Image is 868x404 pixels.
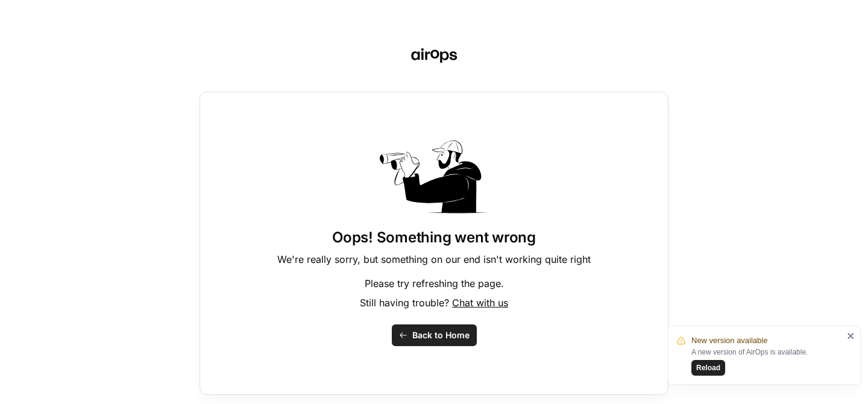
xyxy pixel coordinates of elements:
[360,295,508,310] p: Still having trouble?
[847,331,855,341] button: close
[412,329,470,341] span: Back to Home
[277,252,591,267] p: We're really sorry, but something on our end isn't working quite right
[392,324,477,346] button: Back to Home
[696,362,720,373] span: Reload
[691,347,843,376] div: A new version of AirOps is available.
[332,228,536,247] h1: Oops! Something went wrong
[691,335,767,347] span: New version available
[365,276,504,291] p: Please try refreshing the page.
[452,297,508,309] span: Chat with us
[691,360,725,376] button: Reload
